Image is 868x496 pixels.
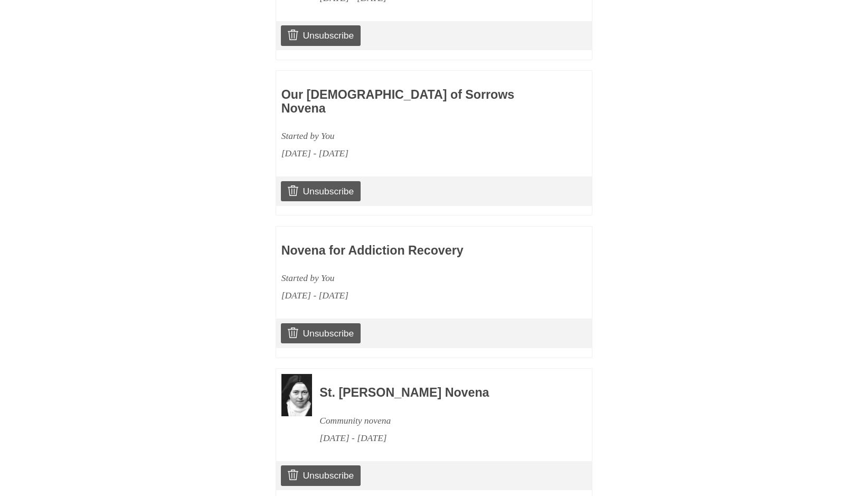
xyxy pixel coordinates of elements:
[319,412,563,429] div: Community novena
[281,181,361,201] a: Unsubscribe
[319,429,563,447] div: [DATE] - [DATE]
[319,386,563,400] h3: St. [PERSON_NAME] Novena
[281,88,525,115] h3: Our [DEMOGRAPHIC_DATA] of Sorrows Novena
[281,374,312,416] img: Novena image
[281,25,361,45] a: Unsubscribe
[281,145,525,162] div: [DATE] - [DATE]
[281,269,525,287] div: Started by You
[281,244,525,258] h3: Novena for Addiction Recovery
[281,287,525,304] div: [DATE] - [DATE]
[281,323,361,343] a: Unsubscribe
[281,127,525,145] div: Started by You
[281,465,361,485] a: Unsubscribe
